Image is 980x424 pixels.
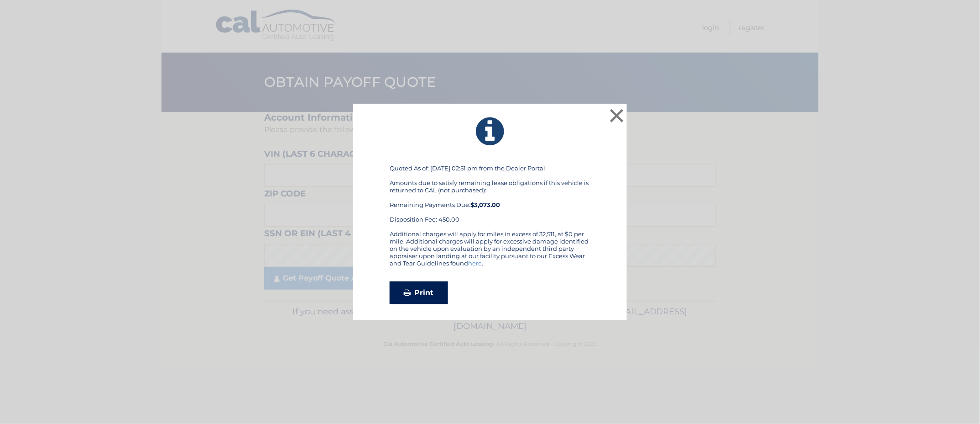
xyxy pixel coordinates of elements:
[390,281,448,304] a: Print
[390,179,590,223] div: Amounts due to satisfy remaining lease obligations if this vehicle is returned to CAL (not purcha...
[608,106,626,125] button: ×
[390,164,590,230] div: Quoted As of: [DATE] 02:51 pm from the Dealer Portal
[390,230,590,274] div: Additional charges will apply for miles in excess of 32,511, at $0 per mile. Additional charges w...
[470,201,500,208] b: $3,073.00
[468,260,482,267] a: here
